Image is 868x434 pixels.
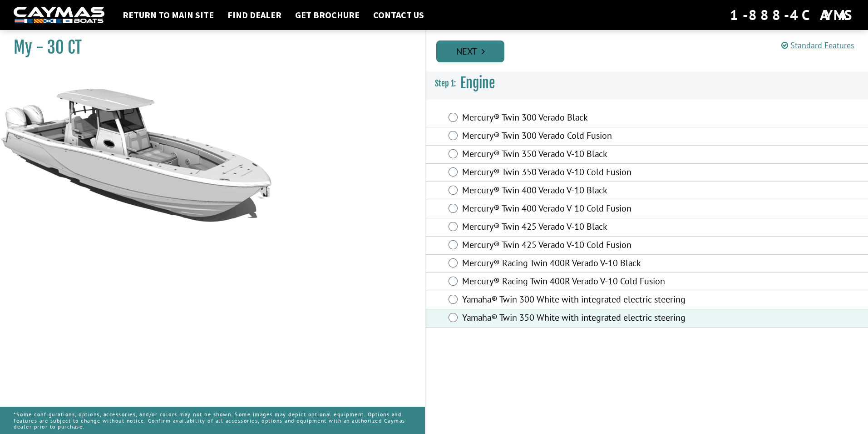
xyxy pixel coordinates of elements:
label: Mercury® Twin 350 Verado V-10 Black [462,148,705,161]
label: Mercury® Twin 425 Verado V-10 Black [462,221,705,234]
label: Mercury® Twin 300 Verado Black [462,112,705,125]
h1: My - 30 CT [14,37,402,58]
label: Yamaha® Twin 350 White with integrated electric steering [462,312,705,325]
a: Next [436,40,504,62]
label: Mercury® Twin 350 Verado V-10 Cold Fusion [462,167,705,180]
div: 1-888-4CAYMAS [730,5,854,25]
a: Standard Features [781,40,854,50]
label: Mercury® Racing Twin 400R Verado V-10 Cold Fusion [462,276,705,289]
a: Contact Us [369,9,429,21]
a: Get Brochure [291,9,364,21]
a: Find Dealer [223,9,286,21]
label: Mercury® Twin 400 Verado V-10 Black [462,185,705,198]
label: Yamaha® Twin 300 White with integrated electric steering [462,294,705,307]
label: Mercury® Twin 300 Verado Cold Fusion [462,130,705,143]
label: Mercury® Twin 400 Verado V-10 Cold Fusion [462,203,705,216]
label: Mercury® Racing Twin 400R Verado V-10 Black [462,257,705,271]
h3: Engine [426,66,868,100]
p: *Some configurations, options, accessories, and/or colors may not be shown. Some images may depic... [14,407,411,434]
img: white-logo-c9c8dbefe5ff5ceceb0f0178aa75bf4bb51f6bca0971e226c86eb53dfe498488.png [14,7,104,24]
label: Mercury® Twin 425 Verado V-10 Cold Fusion [462,239,705,252]
a: Return to main site [118,9,218,21]
ul: Pagination [434,39,868,62]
